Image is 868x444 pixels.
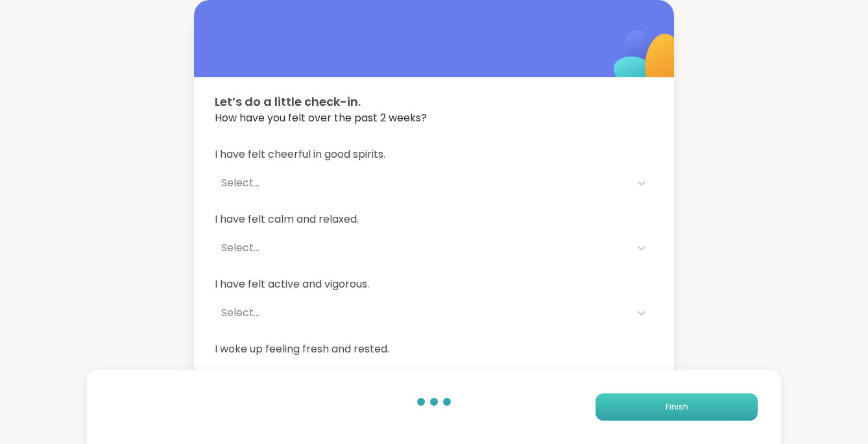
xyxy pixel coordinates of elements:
span: I have felt active and vigorous. [215,277,653,292]
span: Let’s do a little check-in. [215,93,653,110]
div: Select... [221,240,623,256]
button: Finish [596,393,758,421]
span: I woke up feeling fresh and rested. [215,341,653,357]
div: Select... [221,305,623,321]
div: Select... [221,175,623,191]
span: I have felt calm and relaxed. [215,212,653,227]
span: Finish [666,401,688,413]
span: How have you felt over the past 2 weeks? [215,110,653,126]
span: I have felt cheerful in good spirits. [215,147,653,162]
